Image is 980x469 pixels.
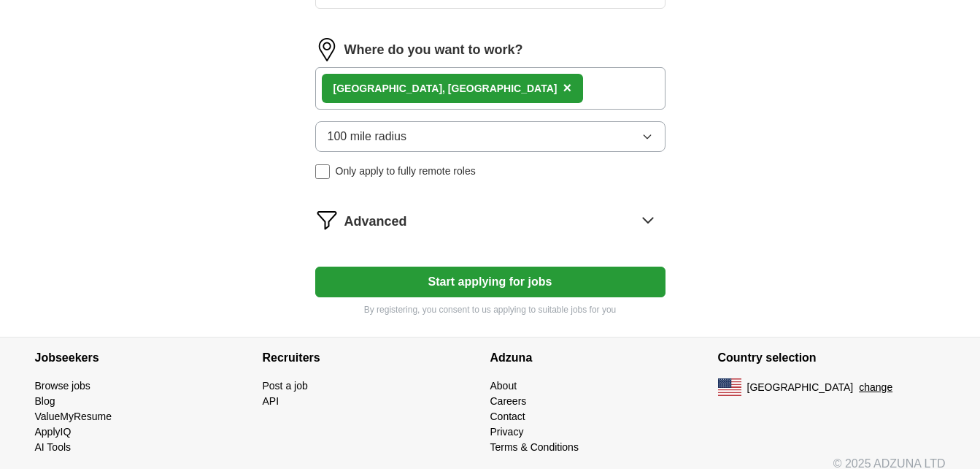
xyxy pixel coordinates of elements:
a: Post a job [263,380,308,392]
input: Only apply to fully remote roles [315,164,330,179]
button: change [859,380,892,395]
a: Contact [490,411,525,422]
div: , [GEOGRAPHIC_DATA] [333,81,557,96]
span: [GEOGRAPHIC_DATA] [747,380,854,395]
a: API [263,395,279,407]
button: 100 mile radius [315,121,665,152]
img: US flag [718,378,741,396]
a: Blog [35,395,55,407]
a: AI Tools [35,441,72,453]
img: location.png [315,38,339,61]
span: × [563,80,571,96]
a: Privacy [490,426,524,438]
a: About [490,380,517,392]
span: 100 mile radius [328,128,407,145]
button: × [563,77,571,99]
img: filter [315,208,339,232]
h4: Country selection [718,338,946,378]
a: Browse jobs [35,380,90,392]
p: By registering, you consent to us applying to suitable jobs for you [315,303,665,316]
a: Terms & Conditions [490,441,579,453]
button: Start applying for jobs [315,267,665,297]
a: Careers [490,395,527,407]
span: Advanced [344,212,407,232]
a: ApplyIQ [35,426,72,438]
a: ValueMyResume [35,411,112,422]
label: Where do you want to work? [344,40,523,60]
span: Only apply to fully remote roles [336,164,476,179]
strong: [GEOGRAPHIC_DATA] [333,83,443,94]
